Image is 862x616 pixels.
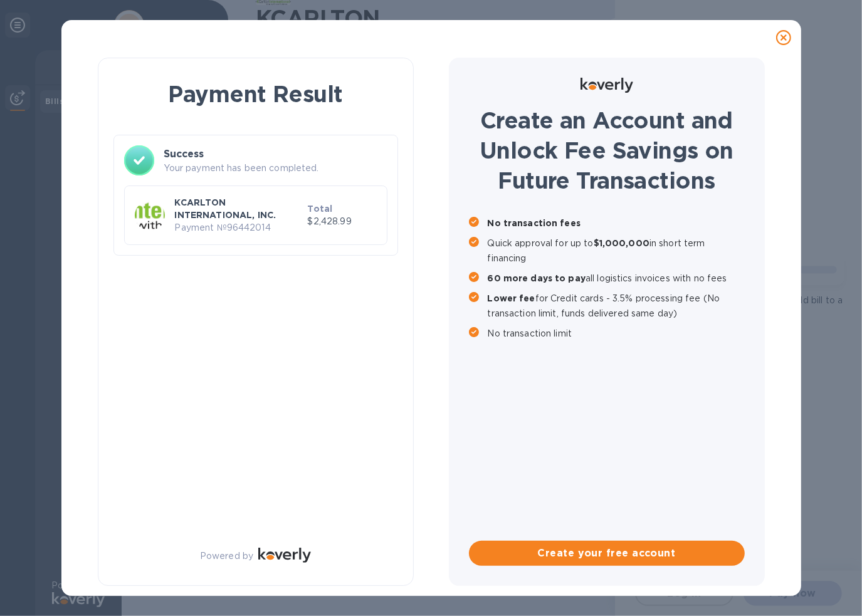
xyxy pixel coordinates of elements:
[175,221,303,234] p: Payment № 96442014
[488,291,745,321] p: for Credit cards - 3.5% processing fee (No transaction limit, funds delivered same day)
[479,546,735,561] span: Create your free account
[488,293,535,303] b: Lower fee
[488,271,745,286] p: all logistics invoices with no fees
[164,162,387,175] p: Your payment has been completed.
[308,215,377,228] p: $2,428.99
[488,218,581,228] b: No transaction fees
[581,78,633,93] img: Logo
[164,147,387,162] h3: Success
[488,326,745,341] p: No transaction limit
[200,550,253,563] p: Powered by
[258,548,311,563] img: Logo
[308,204,333,214] b: Total
[488,273,586,283] b: 60 more days to pay
[594,238,649,248] b: $1,000,000
[488,236,745,266] p: Quick approval for up to in short term financing
[469,541,745,566] button: Create your free account
[118,78,393,110] h1: Payment Result
[469,105,745,196] h1: Create an Account and Unlock Fee Savings on Future Transactions
[175,196,303,221] p: KCARLTON INTERNATIONAL, INC.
